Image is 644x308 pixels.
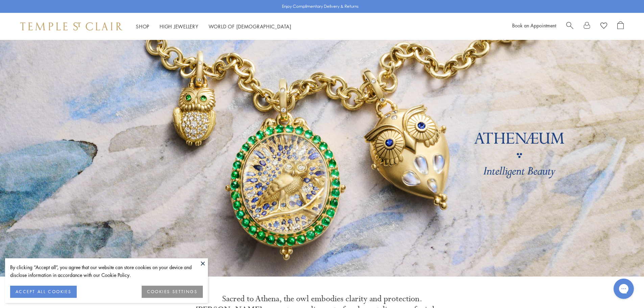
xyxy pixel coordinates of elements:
button: COOKIES SETTINGS [142,286,203,298]
a: Open Shopping Bag [617,21,624,31]
a: Search [566,21,573,31]
p: Enjoy Complimentary Delivery & Returns [282,3,359,10]
a: World of [DEMOGRAPHIC_DATA]World of [DEMOGRAPHIC_DATA] [209,23,291,30]
a: ShopShop [136,23,149,30]
button: ACCEPT ALL COOKIES [10,286,77,298]
div: By clicking “Accept all”, you agree that our website can store cookies on your device and disclos... [10,263,203,279]
nav: Main navigation [136,22,291,31]
a: Book an Appointment [512,22,556,29]
a: High JewelleryHigh Jewellery [160,23,198,30]
img: Temple St. Clair [20,22,122,30]
a: View Wishlist [600,21,607,31]
iframe: Gorgias live chat messenger [610,276,637,301]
